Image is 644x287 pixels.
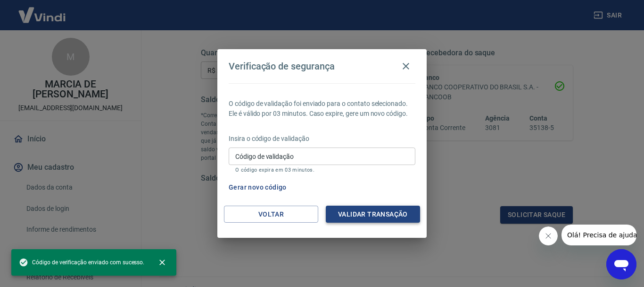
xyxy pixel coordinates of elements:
h4: Verificação de segurança [229,61,335,72]
p: O código de validação foi enviado para o contato selecionado. Ele é válido por 03 minutos. Caso e... [229,99,415,119]
iframe: Botão para abrir a janela de mensagens [606,249,636,279]
button: close [152,252,173,273]
p: Insira o código de validação [229,134,415,144]
button: Validar transação [326,206,420,223]
button: Gerar novo código [225,179,290,196]
iframe: Fechar mensagem [539,226,558,245]
span: Código de verificação enviado com sucesso. [19,258,144,267]
p: O código expira em 03 minutos. [235,167,409,173]
button: Voltar [224,206,318,223]
span: Olá! Precisa de ajuda? [6,7,79,14]
iframe: Mensagem da empresa [561,225,636,245]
